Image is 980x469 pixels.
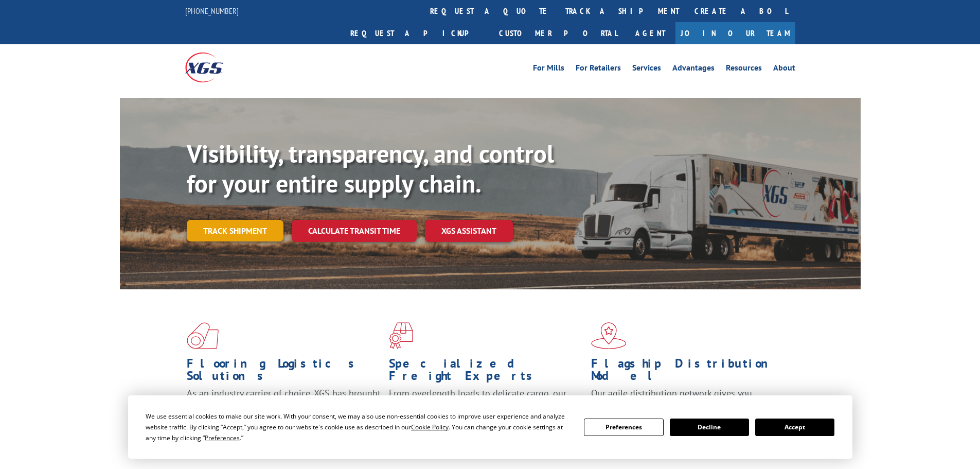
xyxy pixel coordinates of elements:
[425,220,513,242] a: XGS ASSISTANT
[625,22,675,44] a: Agent
[591,357,786,387] h1: Flagship Distribution Model
[672,64,715,75] a: Advantages
[187,137,554,199] b: Visibility, transparency, and control for your entire supply chain.
[389,322,413,349] img: xgs-icon-focused-on-flooring-red
[187,357,381,387] h1: Flooring Logistics Solutions
[726,64,762,75] a: Resources
[343,22,491,44] a: Request a pickup
[146,411,572,443] div: We use essential cookies to make our site work. With your consent, we may also use non-essential ...
[591,387,780,411] span: Our agile distribution network gives you nationwide inventory management on demand.
[185,6,239,16] a: [PHONE_NUMBER]
[533,64,564,75] a: For Mills
[205,433,240,442] span: Preferences
[584,419,663,436] button: Preferences
[755,419,834,436] button: Accept
[670,419,749,436] button: Decline
[292,220,417,242] a: Calculate transit time
[632,64,661,75] a: Services
[389,357,583,387] h1: Specialized Freight Experts
[187,220,283,241] a: Track shipment
[187,387,381,424] span: As an industry carrier of choice, XGS has brought innovation and dedication to flooring logistics...
[411,423,449,431] span: Cookie Policy
[128,395,852,459] div: Cookie Consent Prompt
[576,64,621,75] a: For Retailers
[491,22,625,44] a: Customer Portal
[773,64,795,75] a: About
[591,322,627,349] img: xgs-icon-flagship-distribution-model-red
[389,387,583,433] p: From overlength loads to delicate cargo, our experienced staff knows the best way to move your fr...
[187,322,219,349] img: xgs-icon-total-supply-chain-intelligence-red
[675,22,795,44] a: Join Our Team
